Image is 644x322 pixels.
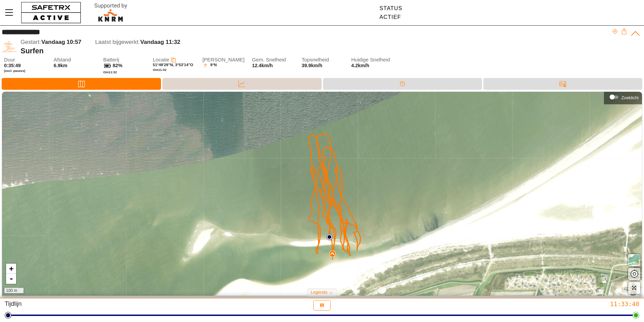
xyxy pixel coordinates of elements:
span: Huidige Snelheid [351,57,394,63]
span: Om 11:32 [153,68,167,72]
div: Zoeklicht [621,95,639,100]
span: 4.2km/h [351,63,394,69]
div: Data [162,78,321,90]
span: 9° [210,63,214,69]
div: Zoeklicht [607,92,639,102]
div: Tijdlijn [323,78,482,90]
span: Afstand [54,57,97,63]
span: N [214,63,217,69]
img: SURFING.svg [2,39,17,54]
span: Legenda [311,290,327,295]
span: (excl. pauzes) [4,69,47,73]
img: RescueLogo.svg [87,2,135,24]
div: 100 m [4,288,24,294]
a: Zoom out [6,274,16,284]
div: Tijdlijn [5,300,214,311]
a: Zoom in [6,264,16,274]
span: Gestart: [21,39,41,45]
span: [PERSON_NAME] [202,57,246,63]
span: Laatst bijgewerkt: [95,39,140,45]
span: Vandaag 10:57 [41,39,82,45]
span: Vandaag 11:32 [140,39,181,45]
span: Om 11:32 [103,70,117,74]
div: Berichten [483,78,642,90]
span: Batterij [103,57,147,63]
div: Actief [380,14,402,20]
span: 51°49'29"N, 3°53'14"O [153,63,193,67]
span: Locatie [153,57,169,62]
span: Topsnelheid [302,57,345,63]
div: Status [380,5,402,11]
img: PathDirectionCurrent.svg [330,251,335,257]
div: Kaart [2,78,161,90]
div: 11:33:40 [430,300,639,308]
div: Surfen [21,47,612,55]
img: PathStart.svg [326,234,332,240]
span: Gem. Snelheid [252,57,295,63]
span: Duur [4,57,47,63]
span: 39.9km/h [302,63,323,68]
span: 12.4km/h [252,63,273,68]
span: 82% [113,63,123,68]
span: 6.9km [54,63,67,68]
span: 0:35:49 [4,63,21,68]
